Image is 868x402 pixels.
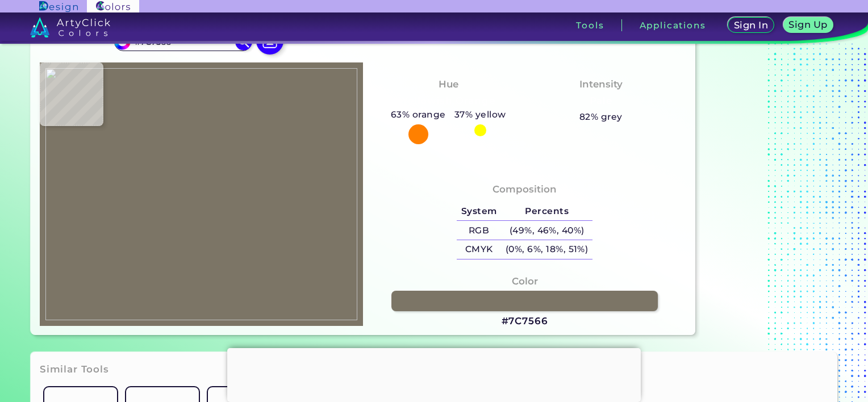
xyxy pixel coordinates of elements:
[397,94,500,108] h3: Yellowish Orange
[512,273,538,290] h4: Color
[736,21,766,30] h5: Sign In
[576,21,604,30] h3: Tools
[501,202,592,221] h5: Percents
[585,94,617,108] h3: Pale
[786,18,831,32] a: Sign Up
[640,21,706,30] h3: Applications
[791,20,826,29] h5: Sign Up
[39,1,77,12] img: ArtyClick Design logo
[501,240,592,259] h5: (0%, 6%, 18%, 51%)
[439,76,458,93] h4: Hue
[40,363,109,376] h3: Similar Tools
[579,76,623,93] h4: Intensity
[502,315,548,328] h3: #7C7566
[45,68,357,320] img: 3edd0ee1-cedf-482b-8f9b-e930365f91d1
[730,18,772,32] a: Sign In
[457,240,501,259] h5: CMYK
[457,221,501,240] h5: RGB
[501,221,592,240] h5: (49%, 46%, 40%)
[450,107,510,122] h5: 37% yellow
[227,348,641,399] iframe: Advertisement
[579,110,623,124] h5: 82% grey
[386,107,450,122] h5: 63% orange
[30,17,110,37] img: logo_artyclick_colors_white.svg
[457,202,501,221] h5: System
[493,181,557,198] h4: Composition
